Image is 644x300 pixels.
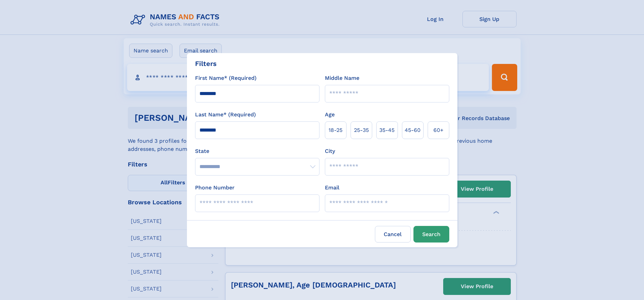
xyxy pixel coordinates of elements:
label: City [325,147,335,155]
span: 18‑25 [329,126,342,134]
span: 35‑45 [379,126,395,134]
label: Middle Name [325,74,359,82]
label: Cancel [375,226,411,243]
label: State [195,147,319,155]
label: Age [325,111,335,119]
div: Filters [195,59,217,69]
span: 25‑35 [354,126,369,134]
label: Email [325,184,339,192]
button: Search [413,226,449,243]
span: 60+ [433,126,444,134]
label: Last Name* (Required) [195,111,256,119]
span: 45‑60 [405,126,421,134]
label: Phone Number [195,184,235,192]
label: First Name* (Required) [195,74,257,82]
